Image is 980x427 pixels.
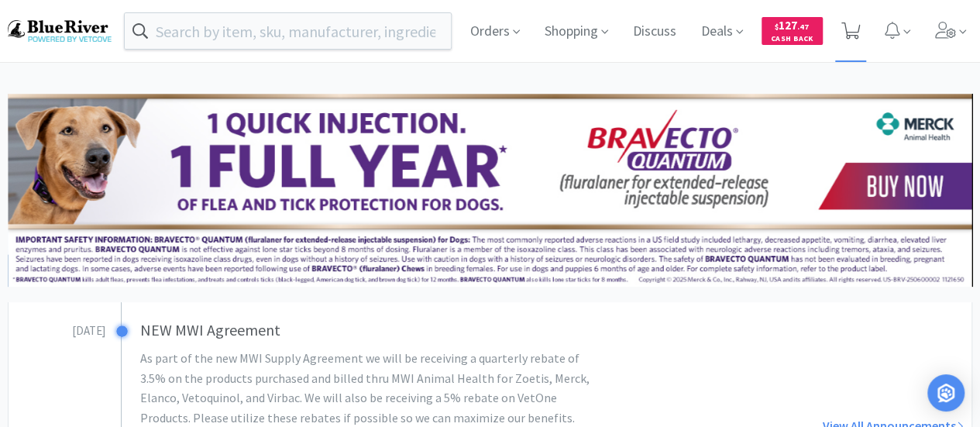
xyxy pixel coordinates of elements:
img: b17b0d86f29542b49a2f66beb9ff811a.png [8,20,112,41]
a: Discuss [627,25,683,39]
h3: [DATE] [9,318,105,340]
div: Open Intercom Messenger [927,374,965,412]
h3: NEW MWI Agreement [140,318,651,343]
span: 127 [775,18,809,33]
span: $ [775,22,779,32]
a: $127.47Cash Back [762,10,823,52]
span: Cash Back [771,35,813,45]
input: Search by item, sku, manufacturer, ingredient, size... [125,13,451,49]
span: . 47 [797,22,809,32]
img: 3ffb5edee65b4d9ab6d7b0afa510b01f.jpg [8,94,972,287]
